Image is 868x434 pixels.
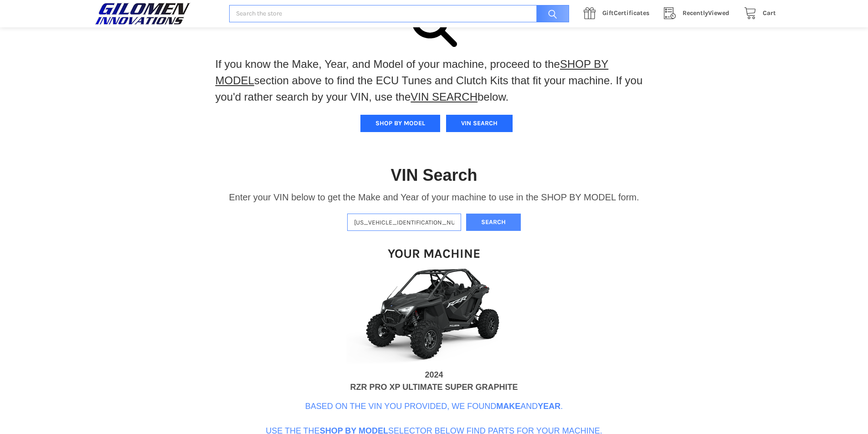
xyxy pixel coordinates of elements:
[602,9,614,17] span: Gift
[388,245,480,261] h1: Your Machine
[350,381,518,393] div: RZR PRO XP ULTIMATE SUPER GRAPHITE
[216,56,653,105] p: If you know the Make, Year, and Model of your machine, proceed to the section above to find the E...
[446,115,513,132] button: VIN SEARCH
[92,2,193,25] img: GILOMEN INNOVATIONS
[411,91,478,103] a: VIN SEARCH
[343,266,525,369] img: VIN Image
[425,369,443,381] div: 2024
[683,9,729,17] span: Viewed
[360,115,440,132] button: SHOP BY MODEL
[532,5,569,23] input: Search
[229,5,569,23] input: Search the store
[579,8,659,19] a: GiftCertificates
[216,58,609,87] a: SHOP BY MODEL
[538,402,560,411] b: Year
[683,9,708,17] span: Recently
[602,9,649,17] span: Certificates
[390,165,477,185] h1: VIN Search
[347,214,461,231] input: Enter VIN of your machine
[739,8,776,19] a: Cart
[763,9,776,17] span: Cart
[229,190,639,204] p: Enter your VIN below to get the Make and Year of your machine to use in the SHOP BY MODEL form.
[659,8,739,19] a: RecentlyViewed
[92,2,220,25] a: GILOMEN INNOVATIONS
[466,214,521,231] button: Search
[496,402,520,411] b: Make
